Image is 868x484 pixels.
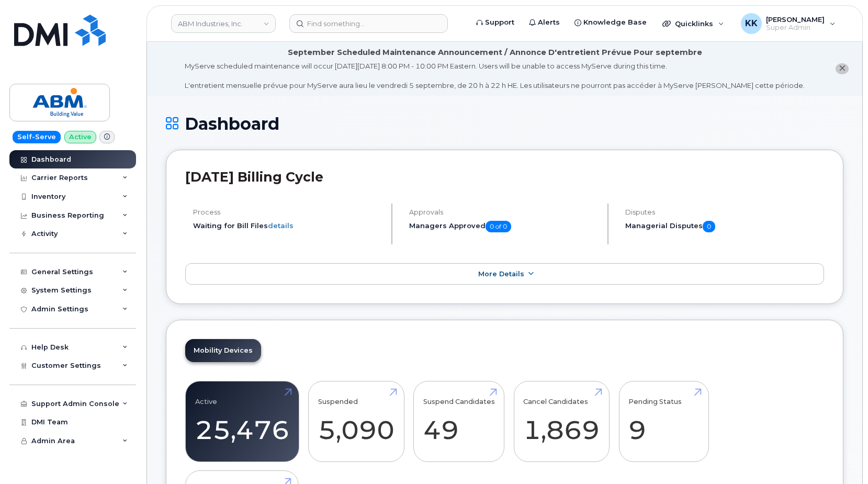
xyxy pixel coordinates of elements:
[193,221,382,231] li: Waiting for Bill Files
[185,61,805,91] div: MyServe scheduled maintenance will occur [DATE][DATE] 8:00 PM - 10:00 PM Eastern. Users will be u...
[318,387,394,456] a: Suspended 5,090
[523,387,600,456] a: Cancel Candidates 1,869
[628,387,699,456] a: Pending Status 9
[185,339,261,362] a: Mobility Devices
[185,169,824,185] h2: [DATE] Billing Cycle
[193,208,382,216] h4: Process
[195,387,289,456] a: Active 25,476
[409,221,599,232] h5: Managers Approved
[486,221,511,232] span: 0 of 0
[423,387,495,456] a: Suspend Candidates 49
[703,221,715,232] span: 0
[625,221,824,232] h5: Managerial Disputes
[409,208,599,216] h4: Approvals
[166,115,843,133] h1: Dashboard
[268,221,294,230] a: details
[625,208,824,216] h4: Disputes
[478,270,524,278] span: More Details
[836,63,849,74] button: close notification
[288,47,702,58] div: September Scheduled Maintenance Announcement / Annonce D'entretient Prévue Pour septembre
